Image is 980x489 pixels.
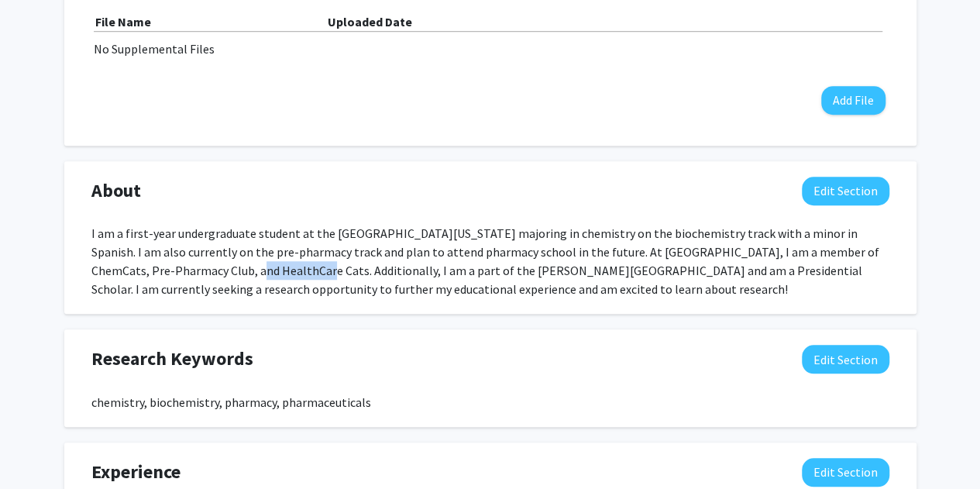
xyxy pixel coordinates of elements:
button: Add File [821,86,885,115]
span: About [91,177,141,205]
button: Edit About [802,177,889,205]
span: Experience [91,458,181,486]
div: I am a first-year undergraduate student at the [GEOGRAPHIC_DATA][US_STATE] majoring in chemistry ... [91,224,889,298]
button: Edit Experience [802,458,889,487]
b: Uploaded Date [328,14,412,29]
iframe: Chat [12,419,66,477]
div: chemistry, biochemistry, pharmacy, pharmaceuticals [91,393,889,412]
button: Edit Research Keywords [802,345,889,374]
b: File Name [95,14,151,29]
span: Research Keywords [91,345,253,373]
div: No Supplemental Files [94,40,887,58]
